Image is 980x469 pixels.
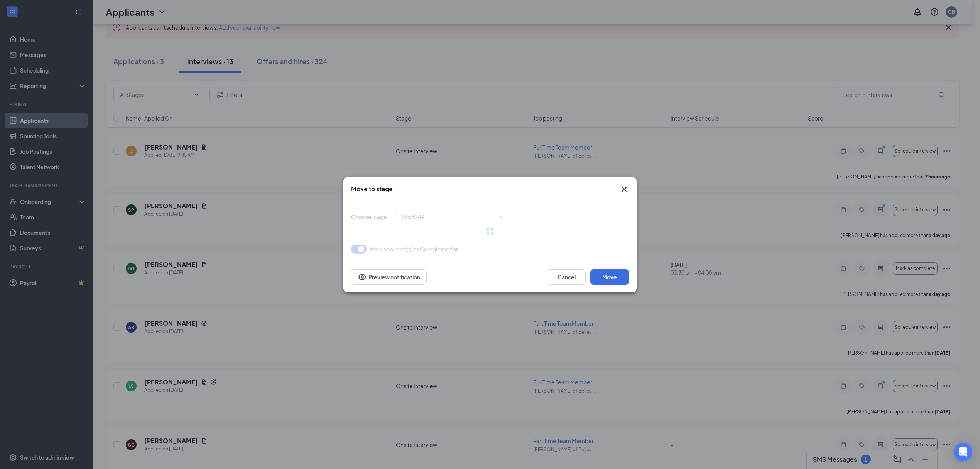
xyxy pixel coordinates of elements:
button: Move [590,269,629,285]
button: Close [620,185,629,194]
button: Preview notificationEye [351,269,427,285]
div: Open Intercom Messenger [954,443,972,461]
button: Cancel [547,269,586,285]
h3: Move to stage [351,185,393,193]
svg: Cross [620,185,629,194]
svg: Eye [358,272,367,282]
